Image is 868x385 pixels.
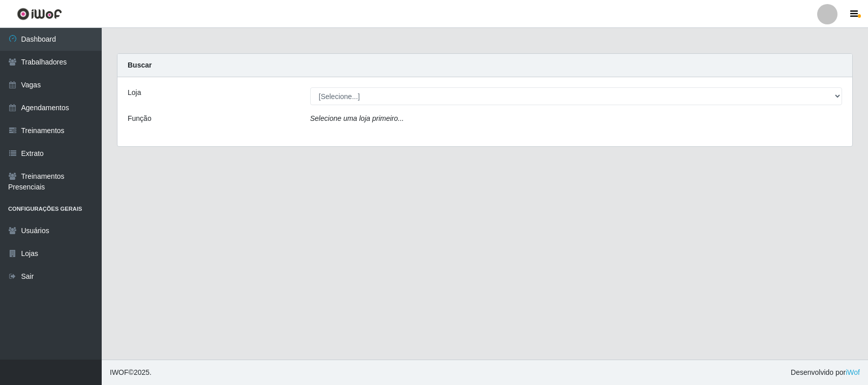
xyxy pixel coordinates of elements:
[128,87,141,98] label: Loja
[128,61,152,69] strong: Buscar
[17,8,62,20] img: CoreUI Logo
[128,113,152,124] label: Função
[110,368,129,376] span: IWOF
[110,367,152,378] span: © 2025 .
[310,114,404,122] i: Selecione uma loja primeiro...
[846,368,860,376] a: iWof
[791,367,860,378] span: Desenvolvido por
